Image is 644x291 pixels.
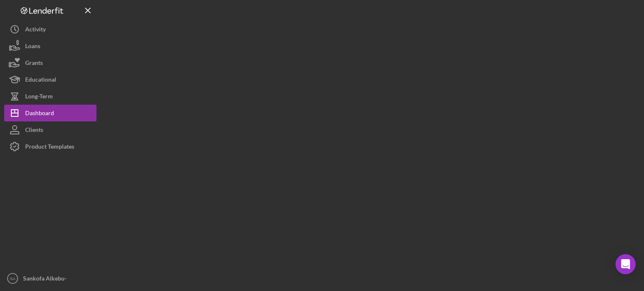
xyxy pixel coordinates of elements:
[4,138,96,155] button: Product Templates
[4,21,96,38] button: Activity
[25,21,46,40] div: Activity
[25,71,56,90] div: Educational
[4,105,96,121] button: Dashboard
[4,54,96,71] button: Grants
[4,71,96,88] button: Educational
[4,121,96,138] button: Clients
[4,88,96,105] button: Long-Term
[25,38,40,57] div: Loans
[25,121,43,140] div: Clients
[25,54,43,73] div: Grants
[25,88,53,107] div: Long-Term
[4,270,96,287] button: SASankofa Alkebu-[GEOGRAPHIC_DATA]
[615,254,636,274] div: Open Intercom Messenger
[25,105,54,124] div: Dashboard
[4,38,96,54] button: Loans
[10,276,16,281] text: SA
[25,138,74,157] div: Product Templates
